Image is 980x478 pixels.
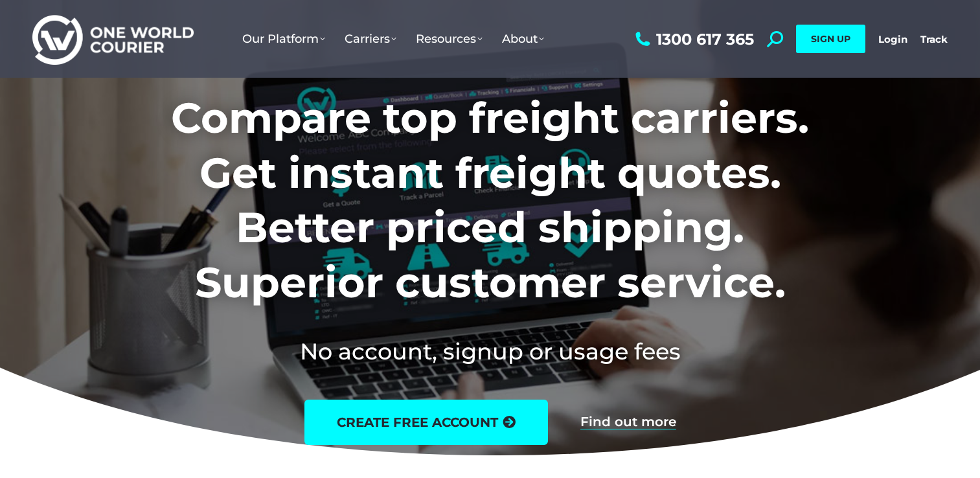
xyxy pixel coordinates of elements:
[502,32,544,46] span: About
[335,19,406,59] a: Carriers
[32,13,194,65] img: One World Courier
[345,32,396,46] span: Carriers
[632,31,754,47] a: 1300 617 365
[242,32,325,46] span: Our Platform
[920,33,948,45] a: Track
[85,336,895,367] h2: No account, signup or usage fees
[580,415,676,429] a: Find out more
[492,19,554,59] a: About
[878,33,907,45] a: Login
[85,91,895,310] h1: Compare top freight carriers. Get instant freight quotes. Better priced shipping. Superior custom...
[233,19,335,59] a: Our Platform
[416,32,483,46] span: Resources
[406,19,492,59] a: Resources
[304,400,548,445] a: create free account
[796,25,865,53] a: SIGN UP
[811,33,850,45] span: SIGN UP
